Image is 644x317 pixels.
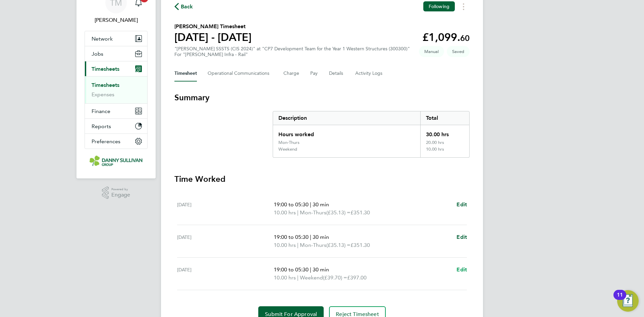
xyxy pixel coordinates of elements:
[92,91,114,98] a: Expenses
[420,111,469,125] div: Total
[111,187,130,192] span: Powered by
[85,16,148,24] span: Tai Marjadsingh
[174,92,470,103] h3: Summary
[181,3,193,11] span: Back
[274,209,296,216] span: 10.00 hrs
[347,274,367,281] span: £397.00
[92,66,119,72] span: Timesheets
[177,233,274,249] div: [DATE]
[174,65,197,82] button: Timesheet
[274,201,309,208] span: 19:00 to 05:30
[457,201,467,208] span: Edit
[174,52,410,57] div: For "[PERSON_NAME] Infra - Rail"
[85,156,148,166] a: Go to home page
[617,290,639,312] button: Open Resource Center, 11 new notifications
[278,140,300,145] div: Mon-Thurs
[313,201,329,208] span: 30 min
[92,108,110,114] span: Finance
[420,147,469,157] div: 10.00 hrs
[351,209,370,216] span: £351.30
[90,156,143,166] img: dannysullivan-logo-retina.png
[297,242,299,248] span: |
[310,234,311,240] span: |
[85,134,147,149] button: Preferences
[102,187,130,199] a: Powered byEngage
[420,140,469,147] div: 20.00 hrs
[457,201,467,209] a: Edit
[297,209,299,216] span: |
[85,104,147,118] button: Finance
[274,266,309,273] span: 19:00 to 05:30
[313,266,329,273] span: 30 min
[313,234,329,240] span: 30 min
[274,274,296,281] span: 10.00 hrs
[326,209,351,216] span: (£35.13) =
[326,242,351,248] span: (£35.13) =
[323,274,347,281] span: (£39.70) =
[297,274,299,281] span: |
[174,31,252,44] h1: [DATE] - [DATE]
[85,119,147,134] button: Reports
[274,234,309,240] span: 19:00 to 05:30
[174,174,470,184] h3: Time Worked
[429,3,449,9] span: Following
[419,46,444,57] span: This timesheet was manually created.
[92,82,119,88] a: Timesheets
[92,123,111,129] span: Reports
[85,46,147,61] button: Jobs
[283,65,300,82] button: Charge
[457,266,467,273] span: Edit
[310,65,318,82] button: Pay
[300,274,323,282] span: Weekend
[310,201,311,208] span: |
[85,76,147,103] div: Timesheets
[174,2,193,11] button: Back
[208,65,273,82] button: Operational Communications
[85,61,147,76] button: Timesheets
[273,125,420,140] div: Hours worked
[174,46,410,57] div: "[PERSON_NAME] SSSTS (CIS 2024)" at "CP7 Development Team for the Year 1 Western Structures (3003...
[355,65,383,82] button: Activity Logs
[617,295,623,304] div: 11
[457,266,467,274] a: Edit
[310,266,311,273] span: |
[85,31,147,46] button: Network
[422,31,470,44] app-decimal: £1,099.
[273,111,470,158] div: Summary
[420,125,469,140] div: 30.00 hrs
[351,242,370,248] span: £351.30
[300,241,326,249] span: Mon-Thurs
[92,138,120,145] span: Preferences
[177,266,274,282] div: [DATE]
[111,192,130,198] span: Engage
[457,233,467,241] a: Edit
[447,46,470,57] span: This timesheet is Saved.
[329,65,344,82] button: Details
[300,209,326,217] span: Mon-Thurs
[274,242,296,248] span: 10.00 hrs
[174,22,252,31] h2: [PERSON_NAME] Timesheet
[92,36,113,42] span: Network
[457,234,467,240] span: Edit
[273,111,420,125] div: Description
[177,201,274,217] div: [DATE]
[460,33,470,43] span: 60
[278,147,297,152] div: Weekend
[458,1,470,12] button: Timesheets Menu
[423,1,455,11] button: Following
[92,51,103,57] span: Jobs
